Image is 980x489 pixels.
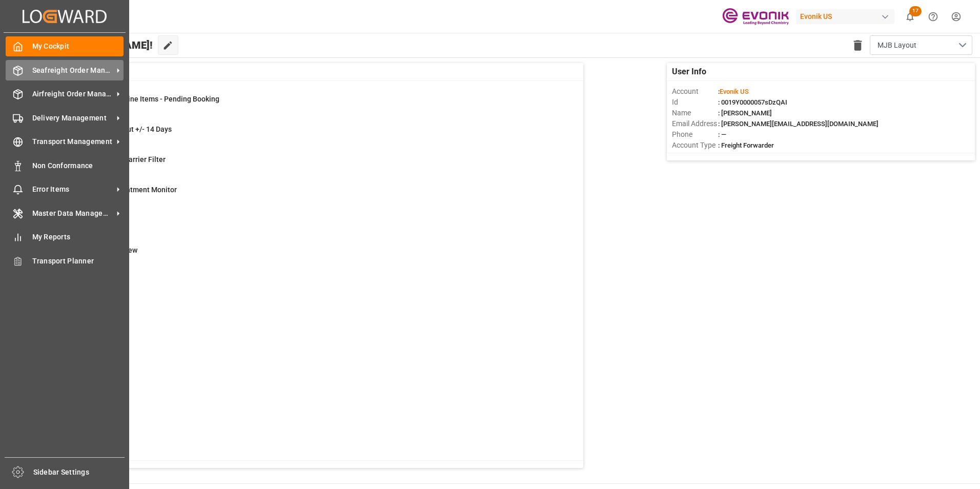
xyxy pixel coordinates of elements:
[6,155,124,175] a: Non Conformance
[32,256,124,267] span: Transport Planner
[718,141,774,149] span: : Freight Forwarder
[720,88,749,95] span: Evonik US
[672,129,718,140] span: Phone
[33,467,125,478] span: Sidebar Settings
[32,232,124,242] span: My Reports
[672,97,718,108] span: Id
[6,227,124,247] a: My Reports
[32,65,113,76] span: Seafreight Order Management
[672,118,718,129] span: Email Address
[718,109,772,117] span: : [PERSON_NAME]
[53,154,570,176] a: 4329CIP Low Cost Carrier FilterShipment
[672,108,718,118] span: Name
[718,120,879,128] span: : [PERSON_NAME][EMAIL_ADDRESS][DOMAIN_NAME]
[53,245,570,267] a: 15Drayage OverviewTransport Unit
[870,35,972,55] button: open menu
[32,136,113,147] span: Transport Management
[796,9,894,24] div: Evonik US
[53,94,570,115] a: 0Draffens New Line Items - Pending BookingLine Item
[796,7,899,26] button: Evonik US
[922,5,945,28] button: Help Center
[32,160,124,171] span: Non Conformance
[32,41,124,52] span: My Cockpit
[877,40,916,51] span: MJB Layout
[718,88,749,95] span: :
[53,185,570,206] a: 258Drayage Appointment MonitorShipment
[32,184,113,195] span: Error Items
[6,36,124,56] a: My Cockpit
[43,35,153,55] span: Hello [PERSON_NAME]!
[672,66,706,78] span: User Info
[672,140,718,151] span: Account Type
[909,6,922,16] span: 17
[32,113,113,124] span: Delivery Management
[32,89,113,99] span: Airfreight Order Management
[6,251,124,271] a: Transport Planner
[32,208,113,219] span: Master Data Management
[899,5,922,28] button: show 17 new notifications
[722,8,789,26] img: Evonik-brand-mark-Deep-Purple-RGB.jpeg_1700498283.jpeg
[78,95,219,103] span: Draffens New Line Items - Pending Booking
[718,98,787,106] span: : 0019Y0000057sDzQAI
[718,131,726,138] span: : —
[53,215,570,236] a: 9893Drayage FilterShipment
[672,86,718,97] span: Account
[53,124,570,146] a: 306Evonik Cargo Cut +/- 14 DaysShipment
